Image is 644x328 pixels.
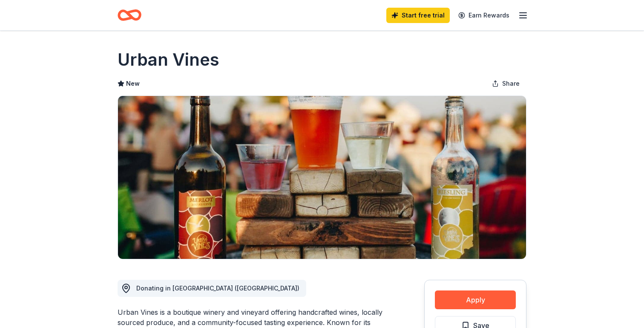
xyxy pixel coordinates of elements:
img: Image for Urban Vines [118,96,526,259]
a: Earn Rewards [453,8,515,23]
button: Apply [435,290,516,309]
span: Share [502,78,520,89]
h1: Urban Vines [118,48,219,72]
span: Donating in [GEOGRAPHIC_DATA] ([GEOGRAPHIC_DATA]) [136,284,299,292]
button: Share [485,75,526,92]
a: Start free trial [386,8,450,23]
span: New [126,78,140,89]
a: Home [118,5,141,25]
